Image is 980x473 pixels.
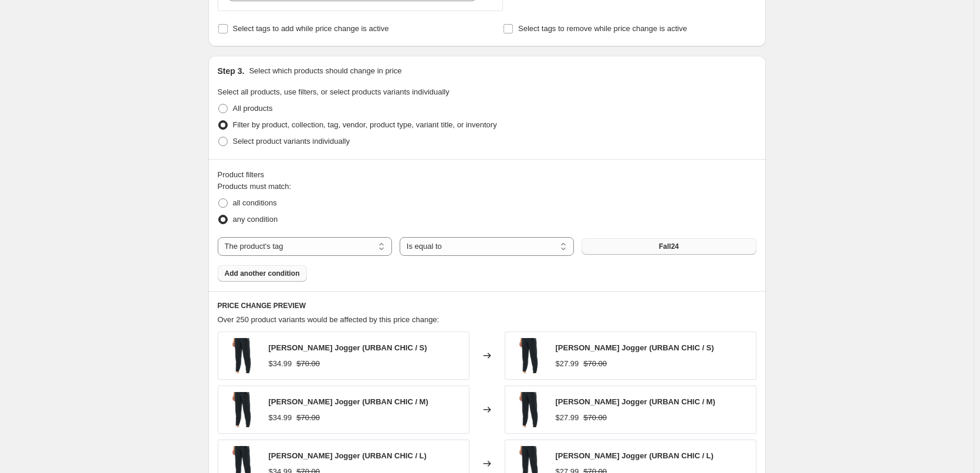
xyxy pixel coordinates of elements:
img: MK003953_001.2_80x.jpg [224,392,259,427]
span: Fall24 [659,242,679,251]
strike: $70.00 [583,412,607,424]
span: Select tags to remove while price change is active [518,24,687,33]
div: Product filters [218,169,756,181]
span: Add another condition [225,269,300,278]
span: [PERSON_NAME] Jogger (URBAN CHIC / L) [556,451,714,460]
span: Select all products, use filters, or select products variants individually [218,87,450,96]
strike: $70.00 [583,358,607,370]
span: Select product variants individually [233,137,350,146]
span: [PERSON_NAME] Jogger (URBAN CHIC / M) [269,397,428,406]
span: all conditions [233,198,277,207]
span: Filter by product, collection, tag, vendor, product type, variant title, or inventory [233,120,497,129]
button: Fall24 [582,238,756,255]
h2: Step 3. [218,65,245,77]
div: $27.99 [556,358,579,370]
img: MK003953_001.2_80x.jpg [224,338,259,373]
strike: $70.00 [296,412,320,424]
span: All products [233,104,273,113]
h6: PRICE CHANGE PREVIEW [218,301,756,310]
p: Select which products should change in price [249,65,401,77]
span: Products must match: [218,182,292,191]
div: $27.99 [556,412,579,424]
img: MK003953_001.2_80x.jpg [511,338,546,373]
span: [PERSON_NAME] Jogger (URBAN CHIC / L) [269,451,427,460]
img: MK003953_001.2_80x.jpg [511,392,546,427]
span: Over 250 product variants would be affected by this price change: [218,315,440,324]
span: Select tags to add while price change is active [233,24,389,33]
span: any condition [233,215,278,224]
div: $34.99 [269,358,292,370]
span: [PERSON_NAME] Jogger (URBAN CHIC / M) [556,397,715,406]
button: Add another condition [218,265,307,282]
span: [PERSON_NAME] Jogger (URBAN CHIC / S) [269,343,427,352]
strike: $70.00 [296,358,320,370]
span: [PERSON_NAME] Jogger (URBAN CHIC / S) [556,343,714,352]
div: $34.99 [269,412,292,424]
